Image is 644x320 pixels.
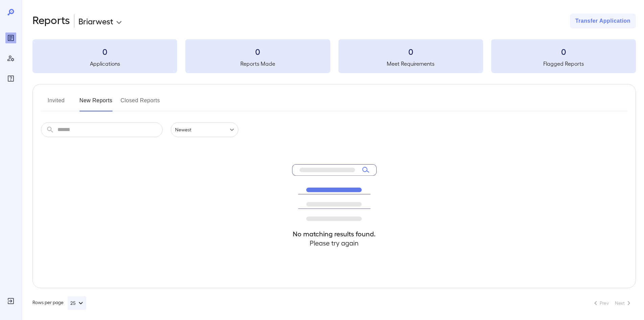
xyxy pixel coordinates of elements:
summary: 0Applications0Reports Made0Meet Requirements0Flagged Reports [32,39,636,73]
h3: 0 [491,46,636,57]
button: New Reports [79,95,113,111]
button: 25 [68,296,86,310]
button: Closed Reports [121,95,160,111]
nav: pagination navigation [589,298,636,308]
h5: Applications [32,60,177,68]
div: Log Out [5,296,16,306]
div: FAQ [5,73,16,84]
h4: Please try again [292,238,377,248]
div: Rows per page [32,296,86,310]
h3: 0 [32,46,177,57]
div: Reports [5,33,16,43]
button: Transfer Application [570,14,636,28]
h3: 0 [338,46,483,57]
div: Newest [171,122,238,137]
p: Briarwest [78,16,113,26]
h3: 0 [185,46,330,57]
h5: Reports Made [185,60,330,68]
h4: No matching results found. [292,229,377,238]
h5: Flagged Reports [491,60,636,68]
div: Manage Users [5,53,16,64]
button: Invited [41,95,71,111]
h5: Meet Requirements [338,60,483,68]
h2: Reports [32,14,70,28]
